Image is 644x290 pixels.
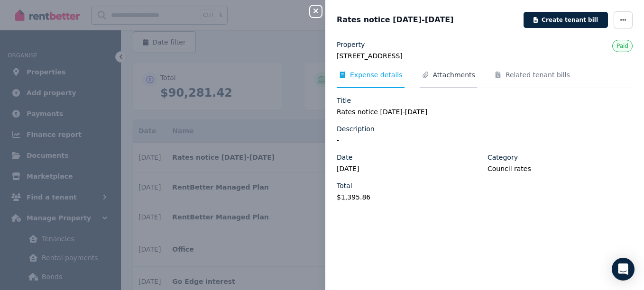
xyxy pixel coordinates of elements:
[506,70,570,80] span: Related tenant bills
[337,164,482,173] legend: [DATE]
[337,107,633,117] legend: Rates notice [DATE]-[DATE]
[337,153,352,162] label: Date
[488,153,518,162] label: Category
[337,40,365,49] label: Property
[337,51,633,61] legend: [STREET_ADDRESS]
[612,258,635,281] div: Open Intercom Messenger
[433,70,475,80] span: Attachments
[337,96,351,105] label: Title
[337,181,352,190] label: Total
[524,12,608,28] button: Create tenant bill
[337,192,482,202] legend: $1,395.86
[337,70,633,88] nav: Tabs
[488,164,633,173] legend: Council rates
[350,70,403,80] span: Expense details
[616,43,628,49] span: Paid
[337,136,633,145] legend: -
[337,124,375,134] label: Description
[337,14,454,26] span: Rates notice [DATE]-[DATE]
